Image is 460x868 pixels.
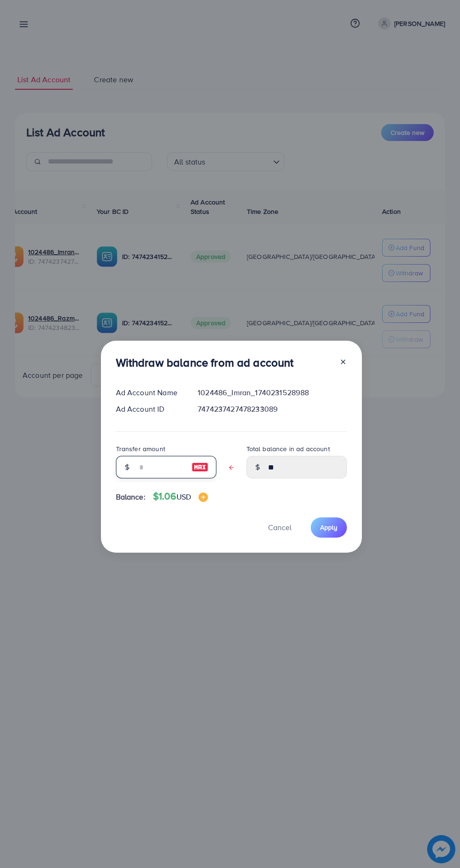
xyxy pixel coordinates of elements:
[176,492,191,502] span: USD
[116,356,294,369] h3: Withdraw balance from ad account
[320,523,337,532] span: Apply
[256,517,303,538] button: Cancel
[108,404,191,414] div: Ad Account ID
[192,461,208,473] img: image
[199,493,208,502] img: image
[268,522,291,532] span: Cancel
[153,491,208,502] h4: $1.06
[116,444,165,454] label: Transfer amount
[311,517,347,538] button: Apply
[190,387,354,398] div: 1024486_Imran_1740231528988
[116,492,146,502] span: Balance:
[246,444,330,454] label: Total balance in ad account
[190,404,354,414] div: 7474237427478233089
[108,387,191,398] div: Ad Account Name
